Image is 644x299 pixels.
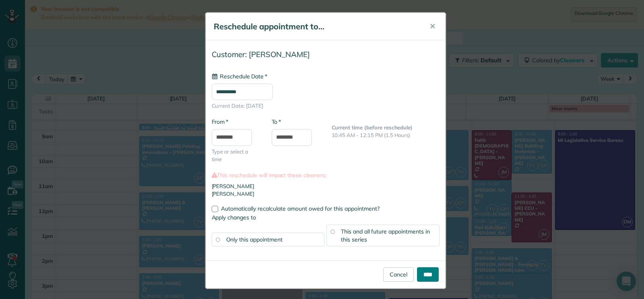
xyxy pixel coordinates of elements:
[221,205,380,212] span: Automatically recalculate amount owed for this appointment?
[272,118,281,126] label: To
[226,236,283,243] span: Only this appointment
[212,102,440,110] span: Current Date: [DATE]
[332,131,440,139] p: 10:45 AM - 12:15 PM (1.5 Hours)
[212,50,440,59] h4: Customer: [PERSON_NAME]
[212,171,440,179] label: This reschedule will impact these cleaners:
[212,182,440,190] li: [PERSON_NAME]
[341,228,430,243] span: This and all future appointments in this series
[214,21,418,32] h5: Reschedule appointment to...
[330,229,334,233] input: This and all future appointments in this series
[212,118,228,126] label: From
[429,22,436,31] span: ✕
[212,148,260,163] span: Type or select a time
[212,213,440,221] label: Apply changes to
[216,238,220,242] input: Only this appointment
[332,124,413,131] b: Current time (before reschedule)
[212,190,440,198] li: [PERSON_NAME]
[383,267,414,282] a: Cancel
[212,72,267,80] label: Reschedule Date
